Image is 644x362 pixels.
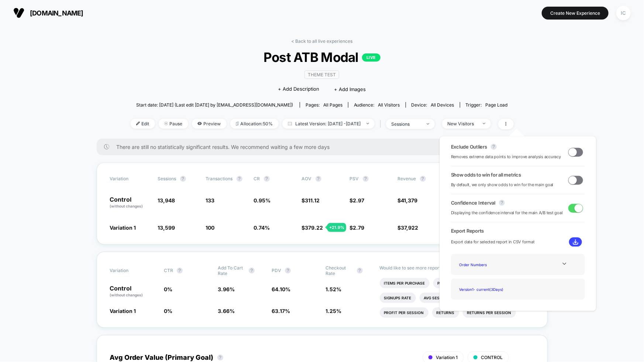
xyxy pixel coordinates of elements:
[304,70,339,79] span: Theme Test
[282,119,375,129] span: Latest Version: [DATE] - [DATE]
[457,284,516,294] div: Version 1 - current ( 3 Days)
[431,102,454,108] span: all devices
[272,268,281,273] span: PDV
[218,308,235,314] span: 3.66 %
[158,224,175,231] span: 13,599
[354,102,400,108] div: Audience:
[398,224,419,231] span: $
[323,102,342,108] span: all pages
[366,123,369,124] img: end
[483,123,485,124] img: end
[302,224,323,231] span: $
[420,293,475,303] li: Avg Session Duration
[451,200,495,206] span: Confidence Interval
[305,224,323,231] span: 379.22
[206,176,233,181] span: Transactions
[292,38,353,44] a: < Back to all live experiences
[302,176,312,181] span: AOV
[158,197,175,203] span: 13,948
[110,204,143,208] span: (without changes)
[110,196,151,209] p: Control
[451,239,535,246] span: Export data for selected report in CSV format
[117,144,533,150] span: There are still no statistically significant results. We recommend waiting a few more days
[378,119,386,129] span: |
[306,102,342,108] div: Pages:
[316,176,321,182] button: ?
[218,265,245,276] span: Add To Cart Rate
[326,265,353,276] span: Checkout Rate
[350,197,365,203] span: $
[272,308,290,314] span: 63.17 %
[327,223,346,232] div: + 21.9 %
[11,7,86,19] button: [DOMAIN_NAME]
[398,197,418,203] span: $
[451,228,585,234] span: Export Reports
[466,102,508,108] div: Trigger:
[206,224,215,231] span: 100
[334,86,366,92] span: + Add Images
[230,119,279,129] span: Allocation: 50%
[380,293,416,303] li: Signups Rate
[451,144,487,150] span: Exclude Outliers
[110,293,143,297] span: (without changes)
[164,286,172,292] span: 0 %
[350,176,359,181] span: PSV
[136,122,140,125] img: edit
[448,121,477,126] div: New Visitors
[249,268,255,274] button: ?
[380,265,534,271] p: Would like to see more reports?
[392,121,421,127] div: sessions
[451,181,554,188] span: By default, we only show odds to win for the main goal
[278,86,319,93] span: + Add Description
[420,176,426,182] button: ?
[164,308,172,314] span: 0 %
[451,153,561,160] span: Removes extreme data points to improve analysis accuracy
[30,9,83,17] span: [DOMAIN_NAME]
[254,224,270,231] span: 0.74 %
[486,102,508,108] span: Page Load
[481,355,503,360] span: CONTROL
[353,197,365,203] span: 2.97
[180,176,186,182] button: ?
[357,268,363,274] button: ?
[285,268,291,274] button: ?
[326,308,342,314] span: 1.25 %
[218,286,235,292] span: 3.96 %
[451,209,563,216] span: Displaying the confidence interval for the main A/B test goal
[401,197,418,203] span: 41,379
[436,355,458,360] span: Variation 1
[131,119,155,129] span: Edit
[237,176,242,182] button: ?
[236,122,239,126] img: rebalance
[272,286,290,292] span: 64.10 %
[149,49,494,65] span: Post ATB Modal
[217,355,223,361] button: ?
[378,102,400,108] span: All Visitors
[13,7,24,18] img: Visually logo
[380,278,430,288] li: Items Per Purchase
[398,176,416,181] span: Revenue
[616,6,631,20] div: IC
[164,122,168,125] img: end
[499,200,505,206] button: ?
[491,144,497,150] button: ?
[110,308,136,314] span: Variation 1
[159,119,188,129] span: Pause
[451,172,521,178] span: Show odds to win for all metrics
[110,176,151,182] span: Variation
[406,102,460,108] span: Device:
[206,197,215,203] span: 133
[353,224,365,231] span: 2.79
[110,224,136,231] span: Variation 1
[350,224,365,231] span: $
[254,176,260,181] span: CR
[192,119,227,129] span: Preview
[254,197,271,203] span: 0.95 %
[158,176,176,181] span: Sessions
[614,6,633,21] button: IC
[164,268,173,273] span: CTR
[457,260,516,269] div: Order Numbers
[380,307,428,318] li: Profit Per Session
[110,265,151,276] span: Variation
[177,268,183,274] button: ?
